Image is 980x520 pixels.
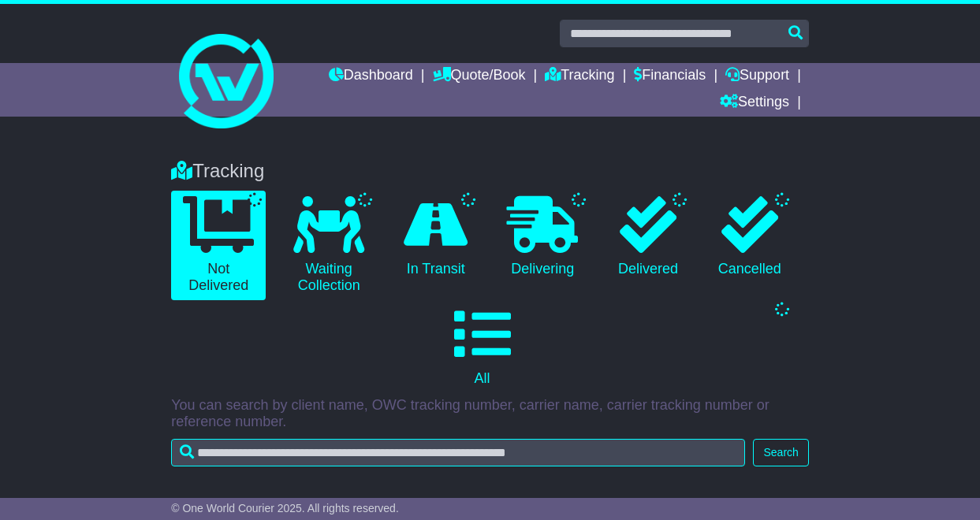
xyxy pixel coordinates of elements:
a: Not Delivered [171,191,266,300]
div: Tracking [163,160,817,183]
a: In Transit [392,191,479,284]
a: All [171,300,793,393]
a: Dashboard [329,63,413,90]
a: Tracking [545,63,614,90]
a: Delivered [606,191,691,284]
a: Delivering [495,191,590,284]
p: You can search by client name, OWC tracking number, carrier name, carrier tracking number or refe... [171,397,809,431]
a: Quote/Book [433,63,526,90]
a: Financials [634,63,706,90]
a: Settings [720,90,789,117]
a: Support [725,63,789,90]
button: Search [753,439,808,466]
span: © One World Courier 2025. All rights reserved. [171,502,399,514]
a: Waiting Collection [281,191,376,300]
a: Cancelled [706,191,793,284]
